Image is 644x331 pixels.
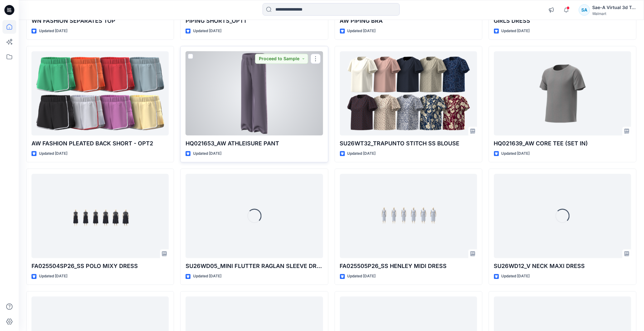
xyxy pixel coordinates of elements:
p: AW PIPING BRA [340,17,477,25]
p: Updated [DATE] [39,150,67,157]
p: Updated [DATE] [39,28,67,34]
p: SU26WD05_MINI FLUTTER RAGLAN SLEEVE DRESS [186,262,323,270]
p: SU26WT32_TRAPUNTO STITCH SS BLOUSE [340,139,477,148]
p: Updated [DATE] [347,28,376,34]
p: SU26WD12_V NECK MAXI DRESS [494,262,631,270]
p: GIRLS DRESS [494,17,631,25]
p: Updated [DATE] [347,273,376,280]
p: Updated [DATE] [501,28,530,34]
p: FA025505P26_SS HENLEY MIDI DRESS [340,262,477,270]
a: SU26WT32_TRAPUNTO STITCH SS BLOUSE [340,51,477,136]
p: Updated [DATE] [501,273,530,280]
p: WN FASHION SEPARATES TOP [31,17,169,25]
div: SA [579,4,590,16]
p: Updated [DATE] [193,150,221,157]
p: FA025504SP26_SS POLO MIXY DRESS [31,262,169,270]
p: HQ021653_AW ATHLEISURE PANT [186,139,323,148]
a: FA025504SP26_SS POLO MIXY DRESS [31,174,169,258]
p: PIPING SHORTS_OPT1 [186,17,323,25]
p: Updated [DATE] [193,273,221,280]
a: FA025505P26_SS HENLEY MIDI DRESS [340,174,477,258]
a: HQ021639_AW CORE TEE (SET IN) [494,51,631,136]
a: AW FASHION PLEATED BACK SHORT - OPT2 [31,51,169,136]
div: Sae-A Virtual 3d Team [593,4,636,11]
p: Updated [DATE] [501,150,530,157]
p: Updated [DATE] [39,273,67,280]
p: HQ021639_AW CORE TEE (SET IN) [494,139,631,148]
p: AW FASHION PLEATED BACK SHORT - OPT2 [31,139,169,148]
p: Updated [DATE] [347,150,376,157]
a: HQ021653_AW ATHLEISURE PANT [186,51,323,136]
div: Walmart [593,11,636,16]
p: Updated [DATE] [193,28,221,34]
